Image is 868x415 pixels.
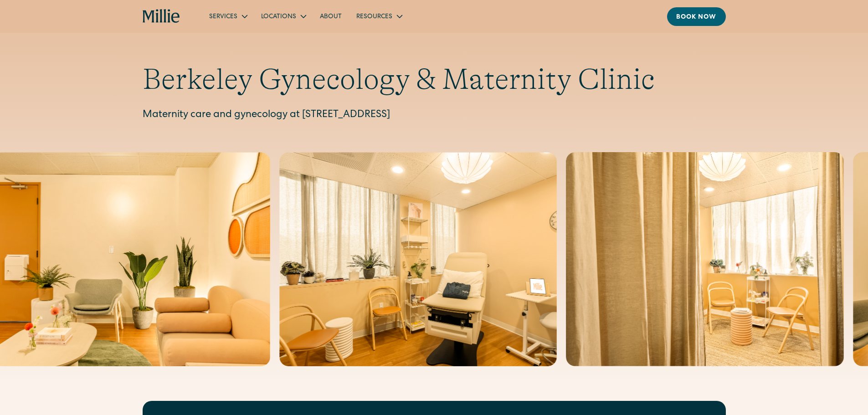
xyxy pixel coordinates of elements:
div: Services [202,9,254,24]
div: Locations [254,9,313,24]
div: Locations [261,12,296,22]
a: Book now [667,7,726,26]
div: Book now [676,13,717,22]
div: Resources [349,9,409,24]
a: home [143,9,180,24]
div: Resources [356,12,392,22]
div: Services [209,12,237,22]
p: Maternity care and gynecology at [STREET_ADDRESS] [143,108,726,123]
a: About [313,9,349,24]
h1: Berkeley Gynecology & Maternity Clinic [143,62,726,97]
